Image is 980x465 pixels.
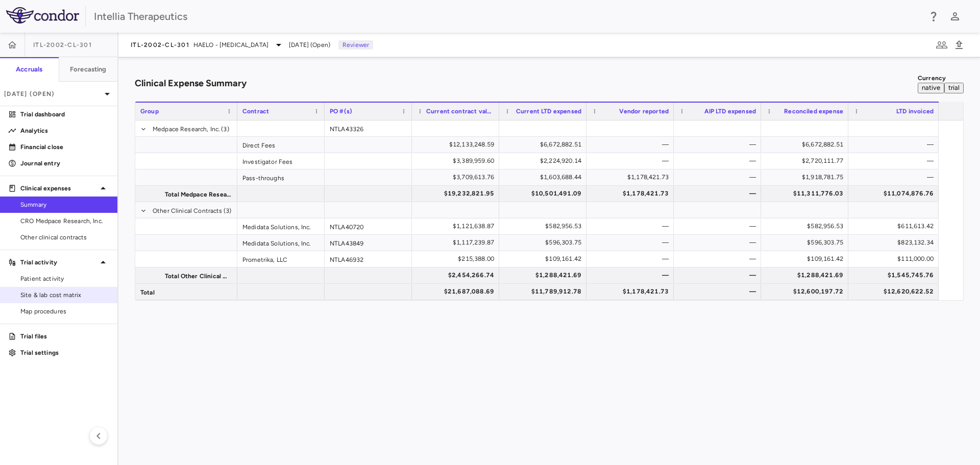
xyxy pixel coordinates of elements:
div: $19,232,821.95 [421,185,494,202]
div: $1,545,745.76 [857,267,934,283]
h6: Accruals [16,65,42,74]
div: Medidata Solutions, Inc. [237,235,325,251]
p: Trial activity [20,258,97,267]
div: — [857,136,934,153]
span: AIP LTD expensed [704,108,756,115]
div: $3,709,613.76 [421,169,494,185]
p: Reviewer [338,40,373,50]
div: — [683,218,756,234]
button: native [918,83,944,93]
div: $1,603,688.44 [508,169,581,185]
div: — [596,251,669,267]
div: — [683,267,756,283]
div: — [683,251,756,267]
span: Medpace Research, Inc. [153,121,220,137]
div: NTLA40720 [325,218,412,234]
span: Map procedures [20,307,109,316]
div: $215,388.00 [421,251,494,267]
div: $12,600,197.72 [770,283,843,300]
p: Analytics [20,126,109,135]
div: $611,613.42 [857,218,934,234]
div: $11,074,876.76 [857,185,934,202]
span: Group [140,108,159,115]
div: Investigator Fees [237,153,325,169]
span: Total Other Clinical Contracts [165,268,231,284]
div: $2,454,266.74 [421,267,494,283]
div: — [596,267,669,283]
span: Summary [20,200,109,209]
span: Vendor reported [619,108,669,115]
div: Pass-throughs [237,169,325,185]
div: $11,789,912.78 [508,283,581,300]
span: Total Medpace Research, Inc. [165,186,231,203]
div: $1,121,638.87 [421,218,494,234]
span: HAELO - [MEDICAL_DATA] [193,40,268,50]
div: — [596,136,669,153]
div: $1,288,421.69 [770,267,843,283]
div: $1,288,421.69 [508,267,581,283]
span: [DATE] (Open) [289,40,330,50]
div: $111,000.00 [857,251,934,267]
div: $6,672,882.51 [770,136,843,153]
div: Prometrika, LLC [237,251,325,267]
span: Other Clinical Contracts [153,203,223,219]
div: — [683,283,756,300]
div: Direct Fees [237,137,325,153]
div: — [683,136,756,153]
div: — [596,153,669,169]
span: (3) [224,203,231,219]
div: $12,620,622.52 [857,283,934,300]
span: PO #(s) [330,108,352,115]
span: ITL-2002-CL-301 [131,41,189,49]
span: Current contract value [426,108,494,115]
h6: Forecasting [70,65,107,74]
button: trial [944,83,964,93]
span: Current LTD expensed [516,108,581,115]
div: — [683,169,756,185]
div: — [683,185,756,202]
div: $12,133,248.59 [421,136,494,153]
p: Currency [918,74,964,83]
div: $1,178,421.73 [596,283,669,300]
div: Intellia Therapeutics [94,9,921,24]
div: $2,720,111.77 [770,153,843,169]
span: CRO Medpace Research, Inc. [20,216,109,226]
div: — [683,153,756,169]
div: $1,918,781.75 [770,169,843,185]
div: $582,956.53 [508,218,581,234]
div: — [857,169,934,185]
p: Financial close [20,142,109,152]
div: NTLA43849 [325,235,412,251]
p: Trial files [20,332,109,341]
div: $21,687,088.69 [421,283,494,300]
div: NTLA46932 [325,251,412,267]
span: LTD invoiced [896,108,934,115]
span: Patient activity [20,274,109,283]
div: $109,161.42 [770,251,843,267]
span: Site & lab cost matrix [20,290,109,300]
div: $10,501,491.09 [508,185,581,202]
p: [DATE] (Open) [4,89,101,99]
div: $1,178,421.73 [596,169,669,185]
h6: Clinical Expense Summary [135,77,247,90]
div: $596,303.75 [770,234,843,251]
div: $582,956.53 [770,218,843,234]
div: $1,178,421.73 [596,185,669,202]
div: — [683,234,756,251]
span: (3) [221,121,229,137]
div: Medidata Solutions, Inc. [237,218,325,234]
p: Journal entry [20,159,109,168]
div: $109,161.42 [508,251,581,267]
p: Trial dashboard [20,110,109,119]
div: — [596,218,669,234]
div: $11,311,776.03 [770,185,843,202]
div: $6,672,882.51 [508,136,581,153]
div: — [596,234,669,251]
div: $2,224,920.14 [508,153,581,169]
div: $823,132.34 [857,234,934,251]
span: Contract [242,108,269,115]
span: Other clinical contracts [20,233,109,242]
div: NTLA43326 [325,120,412,136]
div: $3,389,959.60 [421,153,494,169]
div: — [857,153,934,169]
